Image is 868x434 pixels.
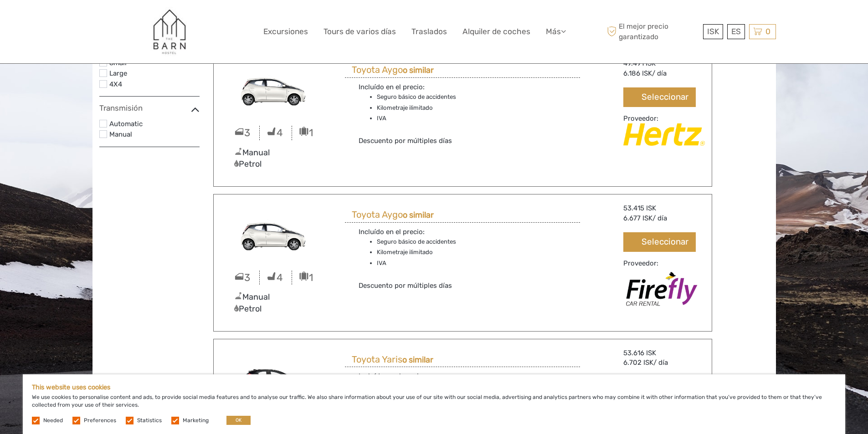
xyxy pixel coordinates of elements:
button: Open LiveChat chat widget [105,14,116,25]
a: Más [546,25,566,38]
div: 4 [260,271,292,285]
label: 4X4 [109,79,200,91]
span: Incluído en el precio: [359,83,425,91]
button: Seleccionar [623,87,695,107]
div: 4 [260,126,292,140]
span: 0 [764,27,772,36]
div: Manual Petrol [227,147,324,170]
a: Traslados [411,25,447,38]
img: MBMN2.png [221,204,331,266]
strong: o similar [403,65,434,75]
div: 1 [292,126,324,140]
div: / día [623,69,695,78]
div: 1 [292,271,324,285]
span: Descuento por múltiples días [359,281,452,290]
button: Seleccionar [623,232,695,252]
a: Tours de varios días [324,25,396,38]
span: 6.702 ISK [623,358,653,367]
label: Large [109,68,200,80]
h4: Transmisión [99,103,200,112]
strong: o similar [402,355,433,365]
span: 6.186 ISK [623,69,652,77]
label: Statistics [137,417,162,424]
img: Hertz_Car_Rental.png [623,123,704,145]
strong: o similar [403,210,434,220]
h3: Toyota Yaris [352,354,438,365]
button: OK [226,416,251,425]
p: We're away right now. Please check back later! [13,16,103,23]
img: Firefly_Car_Rental.png [623,268,704,311]
h3: Toyota Aygo [352,209,438,220]
div: Proveedor: [623,259,704,268]
div: 3 [227,126,260,140]
label: Automatic [109,118,200,130]
a: Alquiler de coches [462,25,530,38]
span: ISK [707,27,719,36]
li: Kilometraje ilimitado [377,247,493,257]
div: We use cookies to personalise content and ads, to provide social media features and to analyse ou... [23,374,845,434]
div: 53.616 ISK [623,348,704,358]
li: Kilometraje ilimitado [377,103,493,113]
li: Seguro básico de accidentes [377,237,493,247]
div: 3 [227,271,260,285]
div: Manual Petrol [227,291,324,315]
span: El mejor precio garantizado [605,21,701,41]
span: 6.677 ISK [623,214,652,222]
div: ES [727,24,745,39]
img: MBMN2.png [221,59,331,121]
span: Incluído en el precio: [359,228,425,236]
label: Preferences [84,417,116,424]
li: Seguro básico de accidentes [377,92,493,102]
h5: This website uses cookies [32,383,836,391]
div: / día [623,214,695,223]
label: Marketing [183,417,209,424]
h3: Toyota Aygo [352,64,438,76]
div: 49.491 ISK [623,59,704,68]
label: Needed [43,417,63,424]
div: Proveedor: [623,114,704,123]
div: 53.415 ISK [623,204,704,213]
img: 822-4d07221c-644f-4af8-be20-45cf39fb8607_logo_big.jpg [144,7,193,56]
span: Descuento por múltiples días [359,137,452,145]
img: EDMN.png [221,348,331,411]
li: IVA [377,258,493,268]
a: Excursiones [263,25,308,38]
div: / día [623,358,695,368]
li: IVA [377,113,493,123]
label: Manual [109,129,200,141]
span: Incluído en el precio: [359,372,425,380]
